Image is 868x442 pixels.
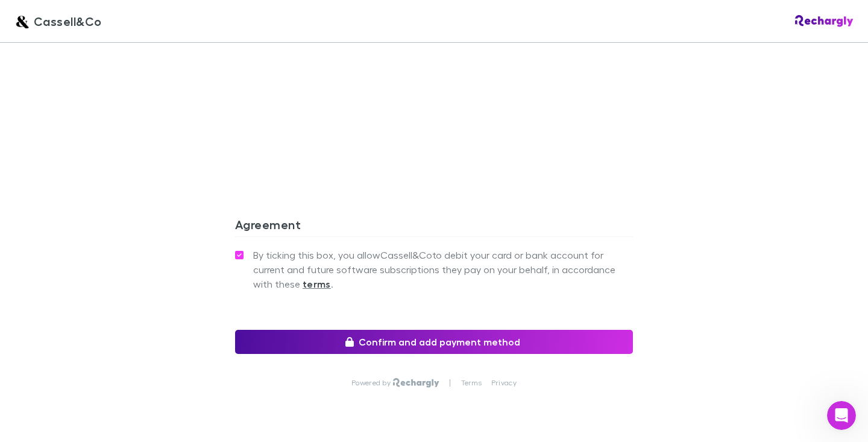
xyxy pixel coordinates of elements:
span: Cassell&Co [34,12,102,30]
img: Cassell&Co's Logo [14,14,29,28]
iframe: Intercom live chat [827,401,856,430]
a: Terms [461,378,482,388]
span: By ticking this box, you allow Cassell&Co to debit your card or bank account for current and futu... [253,248,633,291]
button: Confirm and add payment method [235,330,633,354]
img: Rechargly Logo [393,378,439,388]
strong: terms [303,278,331,290]
p: Powered by [351,378,393,388]
p: | [449,378,451,388]
img: Rechargly Logo [795,15,854,27]
h3: Agreement [235,217,633,236]
a: Privacy [491,378,517,388]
